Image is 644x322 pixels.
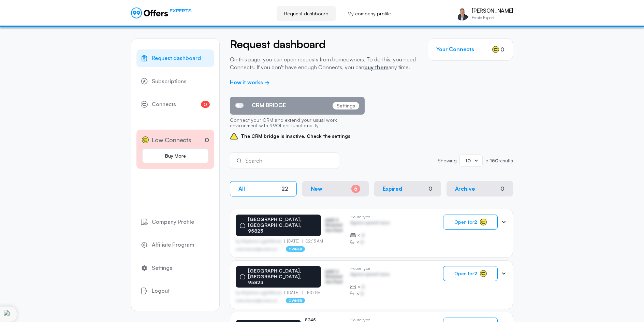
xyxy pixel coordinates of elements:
[350,272,390,278] p: Agrwsv qwervf oiuns
[236,290,284,295] p: by Afgdsrwe Ljgjkdfsbvas
[230,132,365,140] span: The CRM bridge is inactive. Check the settings
[151,135,191,145] span: Low Connects
[340,6,398,21] a: My company profile
[230,115,365,132] p: Connect your CRM and extend your usual work environment with 99Offers functionality
[374,181,441,196] button: Expired0
[490,158,498,163] strong: 150
[311,186,323,192] p: New
[142,148,209,163] a: Buy More
[136,96,214,113] a: Connects0
[152,100,176,109] span: Connects
[152,54,201,63] span: Request dashboard
[474,270,477,276] strong: 2
[443,215,498,230] button: Open for2
[325,269,345,284] p: ASDF S Sfasfdasfdas Dasd
[474,219,477,225] strong: 2
[361,290,364,297] span: B
[325,218,345,233] p: ASDF S Sfasfdasfdas Dasd
[428,186,433,192] div: 0
[230,56,418,71] p: On this page, you can open requests from homeowners. To do this, you need Connects. If you don't ...
[277,6,336,21] a: Request dashboard
[230,38,418,50] h2: Request dashboard
[136,236,214,254] a: Affiliate Program
[364,64,389,71] a: buy them
[201,101,210,108] span: 0
[303,290,321,295] p: 11:10 PM
[350,290,390,297] div: ×
[286,246,305,252] p: owner
[485,158,513,163] p: of results
[236,247,278,251] p: asdfasdfasasfd@asdfasd.asf
[238,186,245,192] p: All
[136,73,214,90] a: Subscriptions
[333,102,359,109] p: Settings
[350,239,390,246] div: ×
[351,185,360,193] div: 5
[303,239,323,244] p: 02:15 AM
[302,181,369,196] button: New5
[248,268,317,285] p: [GEOGRAPHIC_DATA], [GEOGRAPHIC_DATA], 95823
[136,259,214,277] a: Settings
[136,49,214,67] a: Request dashboard
[152,77,187,86] span: Subscriptions
[383,186,402,192] p: Expired
[350,283,390,290] div: ×
[465,158,471,163] span: 10
[436,46,474,53] h3: Your Connects
[230,181,297,196] button: All22
[500,186,504,192] div: 0
[136,282,214,300] button: Logout
[152,240,194,249] span: Affiliate Program
[236,298,278,303] p: asdfasdfasasfd@asdfasd.asf
[350,220,390,227] p: Agrwsv qwervf oiuns
[236,239,284,244] p: by Afgdsrwe Ljgjkdfsbvas
[454,219,477,225] span: Open for
[152,218,194,226] span: Company Profile
[362,232,365,239] span: B
[455,186,475,192] p: Archive
[350,232,390,239] div: ×
[170,8,191,14] span: EXPERTS
[472,8,513,14] p: [PERSON_NAME]
[438,158,457,163] p: Showing
[361,239,364,246] span: B
[205,135,209,145] p: 0
[136,213,214,231] a: Company Profile
[455,7,469,20] img: Matt Loeffler
[447,181,513,196] button: Archive0
[131,8,191,18] a: EXPERTS
[443,266,498,281] button: Open for2
[286,298,305,303] p: owner
[472,16,513,20] p: Estate Expert
[152,287,170,295] span: Logout
[252,102,286,108] span: CRM BRIDGE
[500,45,504,54] span: 0
[350,215,390,219] p: House type
[284,290,303,295] p: [DATE]
[248,217,317,234] p: [GEOGRAPHIC_DATA], [GEOGRAPHIC_DATA], 95823
[284,239,303,244] p: [DATE]
[230,79,270,86] a: How it works →
[454,271,477,276] span: Open for
[350,266,390,271] p: House type
[362,283,365,290] span: B
[152,264,172,273] span: Settings
[281,186,288,192] div: 22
